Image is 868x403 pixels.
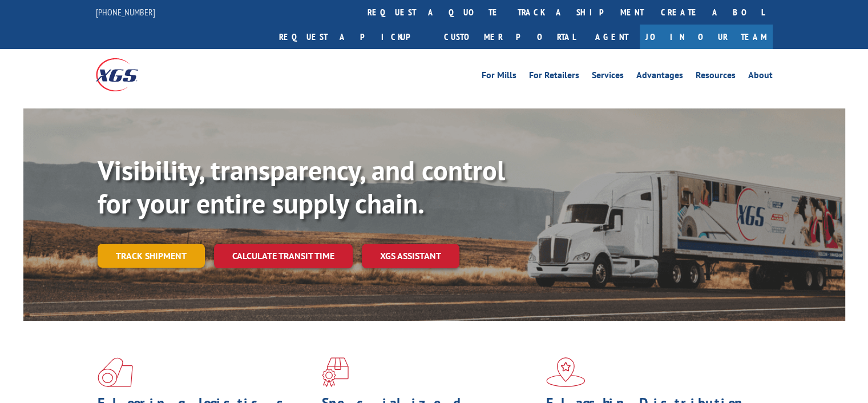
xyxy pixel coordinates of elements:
[98,357,133,387] img: xgs-icon-total-supply-chain-intelligence-red
[696,71,736,83] a: Resources
[435,25,584,49] a: Customer Portal
[584,25,640,49] a: Agent
[271,25,435,49] a: Request a pickup
[592,71,624,83] a: Services
[636,71,683,83] a: Advantages
[214,244,353,268] a: Calculate transit time
[529,71,579,83] a: For Retailers
[96,6,155,18] a: [PHONE_NUMBER]
[640,25,773,49] a: Join Our Team
[98,152,505,221] b: Visibility, transparency, and control for your entire supply chain.
[748,71,773,83] a: About
[362,244,459,268] a: XGS ASSISTANT
[98,244,205,268] a: Track shipment
[482,71,516,83] a: For Mills
[546,357,586,387] img: xgs-icon-flagship-distribution-model-red
[322,357,349,387] img: xgs-icon-focused-on-flooring-red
